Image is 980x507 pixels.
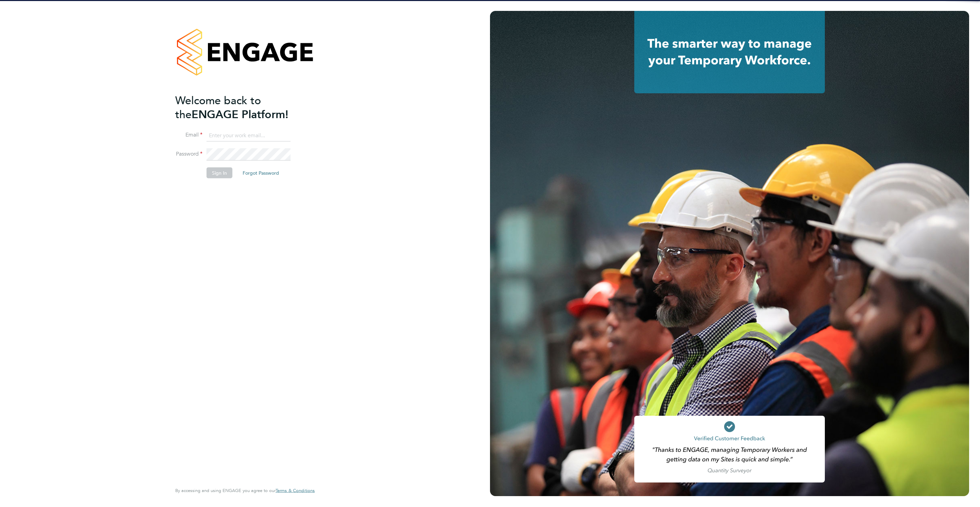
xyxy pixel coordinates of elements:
button: Forgot Password [237,168,284,178]
span: Welcome back to the [175,94,261,121]
label: Email [175,131,202,139]
label: Password [175,150,202,158]
button: Sign In [207,168,232,178]
h2: ENGAGE Platform! [175,93,308,121]
span: By accessing and using ENGAGE you agree to our [175,488,315,493]
input: Enter your work email... [207,129,291,142]
span: Terms & Conditions [276,488,315,493]
a: Terms & Conditions [276,488,315,493]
